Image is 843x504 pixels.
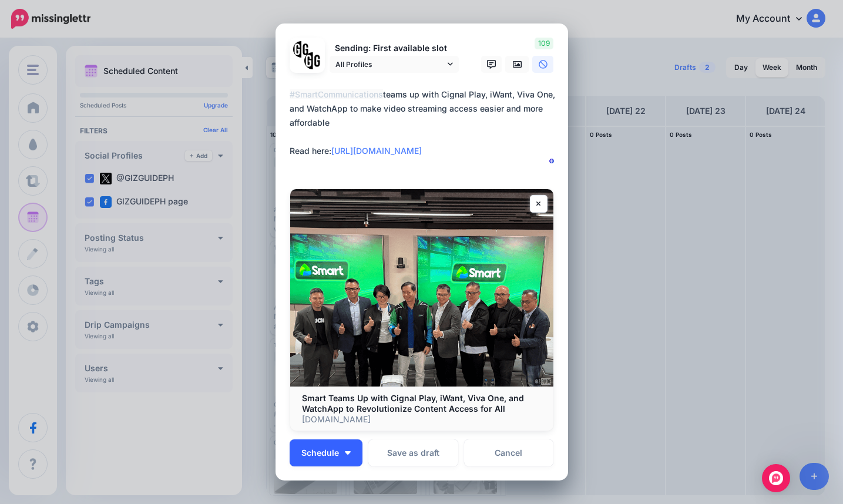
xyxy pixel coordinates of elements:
[535,38,553,49] span: 109
[290,189,553,387] img: Smart Teams Up with Cignal Play, iWant, Viva One, and WatchApp to Revolutionize Content Access fo...
[290,88,560,172] textarea: To enrich screen reader interactions, please activate Accessibility in Grammarly extension settings
[290,88,560,158] div: teams up with Cignal Play, iWant, Viva One, and WatchApp to make video streaming access easier an...
[293,41,310,58] img: 353459792_649996473822713_4483302954317148903_n-bsa138318.png
[301,449,339,457] span: Schedule
[762,464,790,492] div: Open Intercom Messenger
[304,52,321,69] img: JT5sWCfR-79925.png
[464,439,554,466] a: Cancel
[368,439,458,466] button: Save as draft
[290,439,362,466] button: Schedule
[335,58,445,70] span: All Profiles
[302,414,542,425] p: [DOMAIN_NAME]
[302,393,524,414] b: Smart Teams Up with Cignal Play, iWant, Viva One, and WatchApp to Revolutionize Content Access fo...
[330,56,459,73] a: All Profiles
[345,451,351,455] img: arrow-down-white.png
[330,42,459,55] p: Sending: First available slot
